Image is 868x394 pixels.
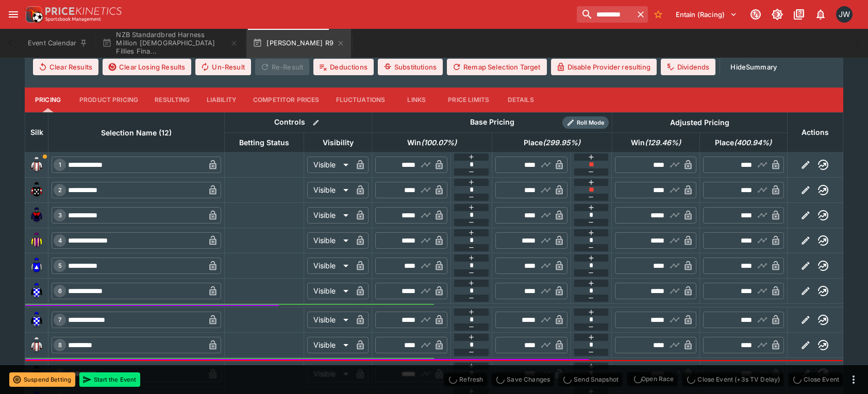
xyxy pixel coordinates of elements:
button: NZB Standardbred Harness Million [DEMOGRAPHIC_DATA] Fillies Fina... [96,29,244,58]
div: Show/hide Price Roll mode configuration. [562,116,609,129]
img: runner 3 [28,207,45,224]
span: Selection Name (12) [90,127,183,139]
button: Start the Event [79,372,140,387]
span: Re-Result [255,59,309,75]
button: Resulting [146,88,198,112]
em: ( 299.95 %) [543,136,580,149]
button: [PERSON_NAME] R9 [246,29,351,58]
img: runner 6 [28,283,45,299]
img: runner 5 [28,258,45,274]
button: Toggle light/dark mode [768,5,787,24]
span: Place(299.95%) [512,136,592,149]
button: Jayden Wyke [833,3,856,26]
div: split button [627,372,678,386]
span: Win(100.07%) [396,136,468,149]
img: runner 1 [28,157,45,173]
button: Links [393,88,440,112]
span: Roll Mode [573,118,609,127]
img: runner 2 [28,182,45,198]
span: 5 [56,262,64,269]
div: Visible [307,258,352,274]
span: 4 [56,237,64,244]
div: Base Pricing [466,116,519,129]
span: Win(129.46%) [620,136,692,149]
div: Visible [307,157,352,173]
button: more [847,373,860,386]
button: Documentation [790,5,808,24]
button: Liability [198,88,245,112]
button: open drawer [4,5,23,24]
button: Competitor Prices [245,88,328,112]
span: 7 [56,316,63,323]
input: search [577,6,633,23]
button: Notifications [811,5,830,24]
em: ( 100.07 %) [421,136,457,149]
button: Clear Losing Results [103,59,191,75]
button: Pricing [25,88,71,112]
button: Remap Selection Target [447,59,547,75]
th: Actions [787,112,843,152]
button: Deductions [313,59,374,75]
span: Betting Status [228,136,301,149]
span: 3 [56,212,64,219]
div: Visible [307,207,352,224]
span: 8 [56,341,64,349]
button: No Bookmarks [650,6,666,23]
img: PriceKinetics [45,7,122,15]
button: Bulk edit [309,116,323,129]
div: Jayden Wyke [836,6,853,23]
img: Sportsbook Management [45,17,101,22]
button: Un-Result [195,59,251,75]
div: Visible [307,283,352,299]
button: Product Pricing [71,88,146,112]
span: 2 [56,186,64,194]
span: Place(400.94%) [704,136,783,149]
img: runner 8 [28,337,45,353]
div: Visible [307,232,352,249]
button: Substitutions [378,59,443,75]
th: Controls [225,112,372,132]
img: runner 7 [28,312,45,328]
div: Visible [307,337,352,353]
em: ( 129.46 %) [645,136,681,149]
span: 1 [57,161,63,168]
button: Suspend Betting [9,372,75,387]
em: ( 400.94 %) [734,136,772,149]
button: Dividends [661,59,715,75]
button: Event Calendar [22,29,94,58]
img: runner 4 [28,232,45,249]
button: Clear Results [33,59,98,75]
button: Select Tenant [670,6,743,23]
img: PriceKinetics Logo [23,4,43,25]
div: Visible [307,312,352,328]
button: Details [497,88,544,112]
button: Disable Provider resulting [551,59,657,75]
th: Adjusted Pricing [612,112,787,132]
div: Visible [307,182,352,198]
th: Silk [25,112,48,152]
button: HideSummary [724,59,783,75]
span: Visibility [311,136,365,149]
button: Fluctuations [328,88,394,112]
button: Price Limits [440,88,497,112]
span: 6 [56,287,64,295]
button: Connected to PK [746,5,765,24]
